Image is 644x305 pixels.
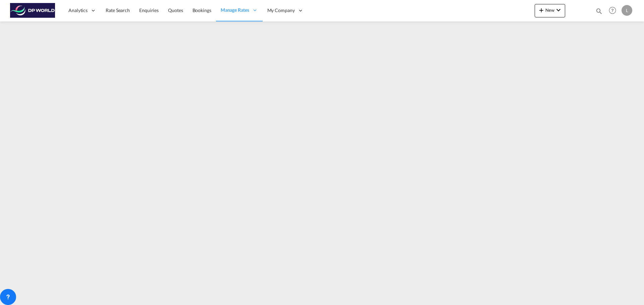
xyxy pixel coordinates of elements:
span: Help [607,5,618,16]
span: My Company [267,7,295,14]
div: Help [607,5,622,17]
div: icon-magnify [595,7,603,17]
md-icon: icon-plus 400-fg [537,6,545,14]
span: Analytics [68,7,88,14]
span: Manage Rates [221,7,249,13]
div: L [622,5,632,16]
span: Quotes [168,7,183,13]
img: c08ca190194411f088ed0f3ba295208c.png [10,3,55,18]
md-icon: icon-magnify [595,7,603,15]
md-icon: icon-chevron-down [554,6,562,14]
span: Enquiries [139,7,159,13]
span: New [537,7,562,13]
button: icon-plus 400-fgNewicon-chevron-down [535,4,565,17]
span: Bookings [193,7,211,13]
span: Rate Search [106,7,130,13]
